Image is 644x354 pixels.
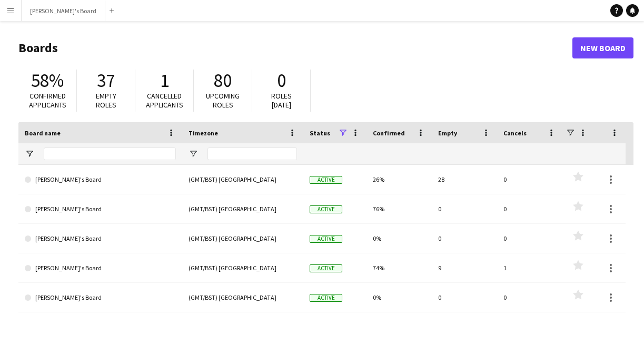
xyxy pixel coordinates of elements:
div: 0 [432,194,497,223]
button: [PERSON_NAME]'s Board [22,1,105,21]
span: Active [310,235,342,243]
span: 0 [277,69,286,92]
span: Empty roles [96,91,116,110]
input: Timezone Filter Input [207,147,297,160]
span: Active [310,176,342,184]
span: Cancels [503,129,527,137]
span: Board name [25,129,61,137]
div: 1 [497,253,562,282]
span: 1 [160,69,169,92]
div: (GMT/BST) [GEOGRAPHIC_DATA] [182,283,303,312]
span: Active [310,205,342,213]
div: (GMT/BST) [GEOGRAPHIC_DATA] [182,165,303,194]
div: 0 [432,224,497,253]
div: (GMT/BST) [GEOGRAPHIC_DATA] [182,224,303,253]
a: [PERSON_NAME]'s Board [25,165,176,194]
span: Status [310,129,330,137]
div: 0 [497,165,562,194]
div: (GMT/BST) [GEOGRAPHIC_DATA] [182,253,303,282]
div: 0 [497,194,562,223]
div: 76% [366,194,432,223]
span: Cancelled applicants [146,91,183,110]
span: Confirmed applicants [29,91,66,110]
button: Open Filter Menu [25,149,34,159]
div: 0 [432,283,497,312]
span: Active [310,264,342,272]
input: Board name Filter Input [44,147,176,160]
div: 28 [432,165,497,194]
div: 0% [366,283,432,312]
span: Confirmed [373,129,405,137]
span: Timezone [189,129,218,137]
a: [PERSON_NAME]'s Board [25,224,176,253]
span: Roles [DATE] [271,91,292,110]
div: 26% [366,165,432,194]
div: 74% [366,253,432,282]
div: (GMT/BST) [GEOGRAPHIC_DATA] [182,194,303,223]
a: [PERSON_NAME]'s Board [25,283,176,312]
div: 0 [497,283,562,312]
span: Empty [438,129,457,137]
span: Upcoming roles [206,91,240,110]
h1: Boards [18,40,572,56]
a: [PERSON_NAME]'s Board [25,194,176,224]
span: 37 [97,69,115,92]
a: New Board [572,37,633,58]
div: 9 [432,253,497,282]
div: 0 [497,224,562,253]
button: Open Filter Menu [189,149,198,159]
span: 58% [31,69,64,92]
div: 0% [366,224,432,253]
span: Active [310,294,342,302]
span: 80 [214,69,232,92]
a: [PERSON_NAME]'s Board [25,253,176,283]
